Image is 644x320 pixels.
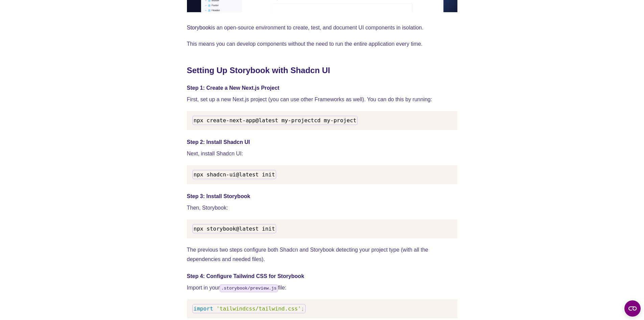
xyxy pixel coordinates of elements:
[187,245,457,264] p: The previous two steps configure both Shadcn and Storybook detecting your project type (with all ...
[192,116,358,125] code: cd my-project
[220,284,278,292] code: .storybook/preview.js
[216,305,301,312] span: 'tailwindcss/tailwind.css'
[187,138,457,146] h4: Step 2: Install Shadcn UI
[187,23,457,33] p: is an open-source environment to create, test, and document UI components in isolation.
[194,226,275,232] span: npx storybook@latest init
[187,272,457,280] h4: Step 4: Configure Tailwind CSS for Storybook
[187,39,457,49] p: This means you can develop components without the need to run the entire application every time.
[187,25,211,30] a: Storybook
[187,149,457,158] p: Next, install Shadcn UI:
[187,65,457,76] h2: Setting Up Storybook with Shadcn UI
[194,171,275,178] span: npx shadcn-ui@latest init
[194,305,213,312] span: import
[187,192,457,200] h4: Step 3: Install Storybook
[187,95,457,104] p: First, set up a new Next.js project (you can use other Frameworks as well). You can do this by ru...
[624,300,641,317] button: Open CMP widget
[194,117,314,124] span: npx create-next-app@latest my-project
[187,203,457,213] p: Then, Storybook:
[187,84,457,92] h4: Step 1: Create a New Next.js Project
[301,305,304,312] span: ;
[187,283,457,293] p: Import in your file:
